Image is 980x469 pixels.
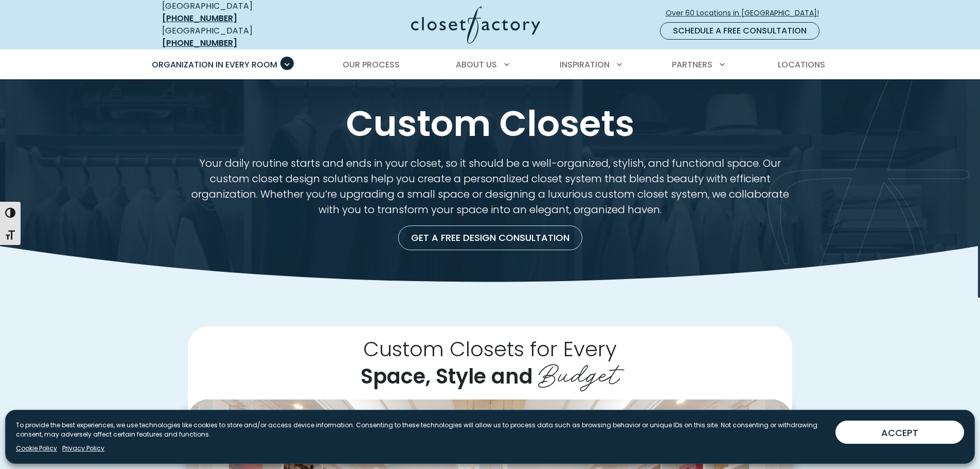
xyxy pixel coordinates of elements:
[162,25,311,49] div: [GEOGRAPHIC_DATA]
[666,8,827,19] span: Over 60 Locations in [GEOGRAPHIC_DATA]!
[16,421,827,439] p: To provide the best experiences, we use technologies like cookies to store and/or access device i...
[778,59,825,71] span: Locations
[361,362,533,391] span: Space, Style and
[398,225,582,250] a: Get a Free Design Consultation
[660,22,819,40] a: Schedule a Free Consultation
[672,59,712,71] span: Partners
[162,12,237,24] a: [PHONE_NUMBER]
[538,351,619,392] span: Budget
[152,59,277,71] span: Organization in Every Room
[145,50,836,79] nav: Primary Menu
[188,155,792,217] p: Your daily routine starts and ends in your closet, so it should be a well-organized, stylish, and...
[16,444,57,453] a: Cookie Policy
[411,6,540,44] img: Closet Factory Logo
[160,104,821,143] h1: Custom Closets
[62,444,104,453] a: Privacy Policy
[560,59,610,71] span: Inspiration
[343,59,400,71] span: Our Process
[665,4,828,22] a: Over 60 Locations in [GEOGRAPHIC_DATA]!
[456,59,497,71] span: About Us
[835,421,964,444] button: ACCEPT
[162,37,237,49] a: [PHONE_NUMBER]
[363,335,617,363] span: Custom Closets for Every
